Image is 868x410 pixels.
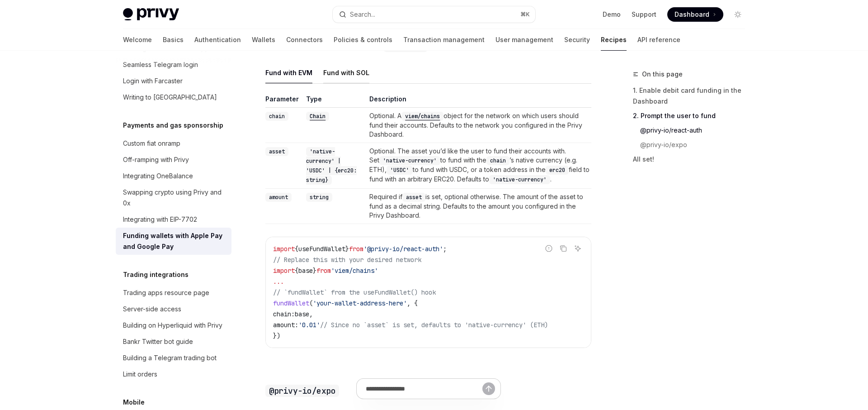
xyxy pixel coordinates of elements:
a: User management [495,29,553,51]
th: Description [366,95,591,108]
a: Security [564,29,590,51]
code: amount [265,193,292,202]
div: Building on Hyperliquid with Privy [123,320,222,331]
div: Integrating OneBalance [123,171,193,181]
div: Building a Telegram trading bot [123,353,217,363]
span: { [295,267,298,275]
span: // `fundWallet` from the useFundWallet() hook [273,288,436,296]
code: 'native-currency' | 'USDC' | {erc20: string} [306,147,357,185]
a: All set! [633,152,752,167]
a: Demo [603,10,621,19]
h5: Payments and gas sponsorship [123,120,223,131]
th: Parameter [265,95,302,108]
span: } [313,267,316,275]
span: } [345,245,349,253]
a: Building on Hyperliquid with Privy [116,317,231,334]
button: Send message [482,382,495,395]
span: Dashboard [675,10,709,19]
span: from [349,245,363,253]
span: , [309,310,313,318]
a: Trading apps resource page [116,285,231,301]
a: API reference [637,29,680,51]
input: Ask a question... [366,379,482,399]
a: Wallets [252,29,275,51]
div: Custom fiat onramp [123,138,180,149]
span: '@privy-io/react-auth' [363,245,443,253]
a: Chain [306,112,329,119]
span: base [295,310,309,318]
th: Type [302,95,366,108]
span: 'viem/chains' [331,267,378,275]
code: 'USDC' [387,166,413,175]
a: Custom fiat onramp [116,135,231,152]
td: Required if is set, optional otherwise. The amount of the asset to fund as a decimal string. Defa... [366,189,591,224]
code: chain [486,156,509,165]
a: Basics [163,29,184,51]
code: viem/chains [401,112,443,121]
a: Transaction management [403,29,485,51]
a: Welcome [123,29,152,51]
span: fundWallet [273,299,309,307]
a: 2. Prompt the user to fund [633,109,752,123]
span: base [298,267,313,275]
td: Optional. A object for the network on which users should fund their accounts. Defaults to the net... [366,108,591,143]
span: // Since no `asset` is set, defaults to 'native-currency' (ETH) [320,321,548,329]
a: Building a Telegram trading bot [116,350,231,366]
a: Off-ramping with Privy [116,152,231,168]
span: amount: [273,321,298,329]
code: 'native-currency' [379,156,440,165]
a: viem/chains [401,112,443,119]
span: 'your-wallet-address-here' [313,299,407,307]
span: chain: [273,310,295,318]
button: Copy the contents from the code block [557,243,569,254]
span: ⌘ K [520,11,530,18]
a: @privy-io/react-auth [633,123,752,138]
span: ... [273,277,284,286]
div: Login with Farcaster [123,76,183,86]
code: erc20 [546,166,569,175]
a: Policies & controls [334,29,392,51]
a: 1. Enable debit card funding in the Dashboard [633,83,752,109]
code: chain [265,112,288,121]
code: string [306,193,332,202]
h5: Mobile [123,397,145,408]
div: Writing to [GEOGRAPHIC_DATA] [123,92,217,103]
code: asset [402,193,425,202]
div: Swapping crypto using Privy and 0x [123,187,226,209]
span: ( [309,299,313,307]
a: Funding wallets with Apple Pay and Google Pay [116,228,231,255]
div: Server-side access [123,304,181,315]
div: Limit orders [123,369,157,380]
a: Writing to [GEOGRAPHIC_DATA] [116,89,231,105]
div: Funding wallets with Apple Pay and Google Pay [123,230,226,252]
button: Report incorrect code [543,243,555,254]
a: Swapping crypto using Privy and 0x [116,184,231,211]
span: On this page [642,69,683,80]
a: Support [632,10,656,19]
span: }) [273,332,280,340]
img: light logo [123,8,179,21]
a: Dashboard [667,7,723,22]
a: Bankr Twitter bot guide [116,334,231,350]
a: Integrating OneBalance [116,168,231,184]
div: Trading apps resource page [123,287,209,298]
a: Integrating with EIP-7702 [116,211,231,228]
span: { [295,245,298,253]
div: Search... [350,9,375,20]
a: Connectors [286,29,323,51]
button: Ask AI [572,243,584,254]
a: Recipes [601,29,627,51]
div: Off-ramping with Privy [123,154,189,165]
span: '0.01' [298,321,320,329]
div: Fund with SOL [323,62,369,83]
a: Limit orders [116,366,231,382]
code: asset [265,147,288,156]
span: // Replace this with your desired network [273,256,421,264]
div: Fund with EVM [265,62,312,83]
td: Optional. The asset you’d like the user to fund their accounts with. Set to fund with the ’s nati... [366,143,591,189]
span: from [316,267,331,275]
div: Integrating with EIP-7702 [123,214,197,225]
a: Login with Farcaster [116,73,231,89]
code: Chain [306,112,329,121]
a: Authentication [194,29,241,51]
